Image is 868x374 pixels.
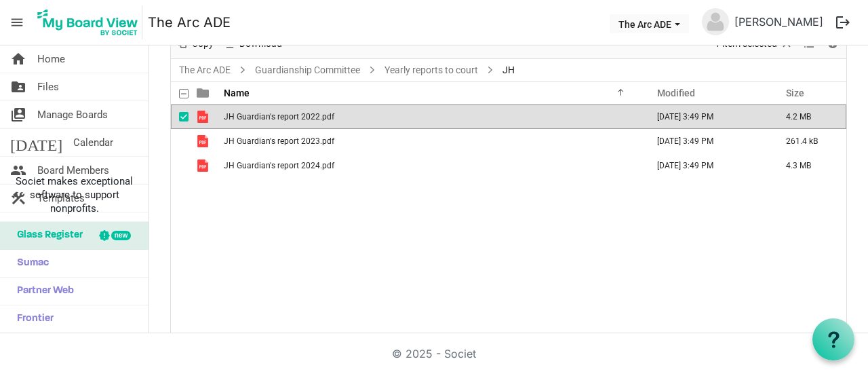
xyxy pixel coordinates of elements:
span: home [10,45,26,73]
span: Board Members [37,157,109,184]
td: checkbox [171,105,189,129]
span: Files [37,73,59,100]
span: Name [224,88,250,98]
img: My Board View Logo [33,5,142,39]
span: [DATE] [10,129,62,156]
span: Societ makes exceptional software to support nonprofits. [6,174,142,215]
td: is template cell column header type [189,129,220,153]
td: is template cell column header type [189,153,220,178]
a: Yearly reports to court [382,62,481,79]
td: August 16, 2025 3:49 PM column header Modified [643,153,772,178]
span: Manage Boards [37,101,108,128]
span: Calendar [73,129,113,156]
span: JH Guardian's report 2023.pdf [224,136,334,146]
button: The Arc ADE dropdownbutton [610,14,689,33]
td: August 16, 2025 3:49 PM column header Modified [643,129,772,153]
td: 4.3 MB is template cell column header Size [772,153,846,178]
span: folder_shared [10,73,26,100]
a: My Board View Logo [33,5,148,39]
img: no-profile-picture.svg [702,8,729,35]
td: JH Guardian's report 2024.pdf is template cell column header Name [220,153,643,178]
a: The Arc ADE [148,9,231,36]
td: JH Guardian's report 2023.pdf is template cell column header Name [220,129,643,153]
span: Modified [657,88,695,98]
a: © 2025 - Societ [392,347,476,360]
span: Sumac [10,250,49,277]
span: Glass Register [10,222,83,249]
a: [PERSON_NAME] [729,8,829,35]
td: JH Guardian's report 2022.pdf is template cell column header Name [220,105,643,129]
span: Frontier [10,305,54,333]
td: August 16, 2025 3:49 PM column header Modified [643,105,772,129]
div: new [111,231,131,240]
td: checkbox [171,153,189,178]
span: Partner Web [10,278,74,305]
span: Size [786,88,804,98]
span: switch_account [10,101,26,128]
td: is template cell column header type [189,105,220,129]
td: 261.4 kB is template cell column header Size [772,129,846,153]
span: JH Guardian's report 2022.pdf [224,112,334,121]
span: Home [37,45,65,73]
span: JH [500,62,517,79]
span: menu [4,10,30,35]
span: JH Guardian's report 2024.pdf [224,161,334,170]
td: 4.2 MB is template cell column header Size [772,105,846,129]
td: checkbox [171,129,189,153]
span: people [10,157,26,184]
button: logout [829,8,857,37]
a: Guardianship Committee [252,62,363,79]
a: The Arc ADE [176,62,233,79]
